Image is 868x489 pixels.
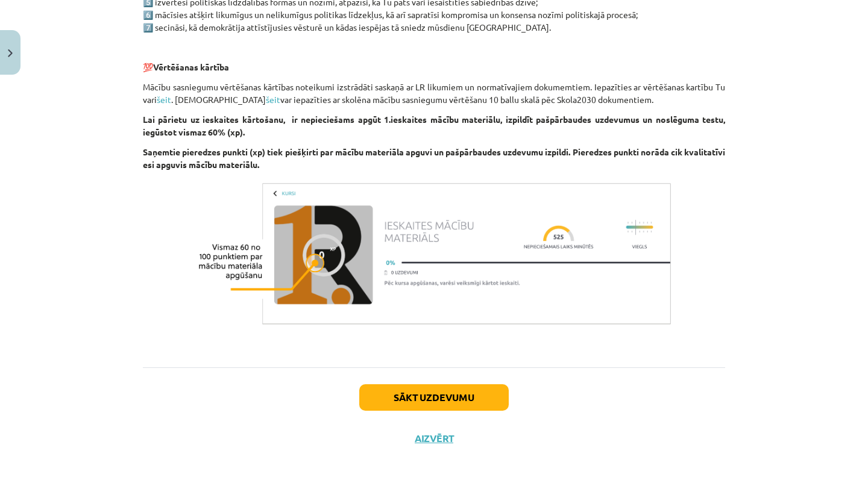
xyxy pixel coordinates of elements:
strong: Lai pārietu uz ieskaites kārtošanu, ir nepieciešams apgūt 1.ieskaites mācību materiālu, izpildīt ... [143,114,725,137]
button: Aizvērt [411,432,457,444]
a: šeit [157,94,171,105]
button: Sākt uzdevumu [359,384,509,411]
p: Mācību sasniegumu vērtēšanas kārtības noteikumi izstrādāti saskaņā ar LR likumiem un normatīvajie... [143,81,725,106]
p: 💯 [143,61,725,73]
strong: Saņemtie pieredzes punkti (xp) tiek piešķirti par mācību materiāla apguvi un pašpārbaudes uzdevum... [143,146,725,170]
a: šeit [266,94,280,105]
img: icon-close-lesson-0947bae3869378f0d4975bcd49f059093ad1ed9edebbc8119c70593378902aed.svg [8,49,13,57]
strong: Vērtēšanas kārtība [153,61,229,72]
